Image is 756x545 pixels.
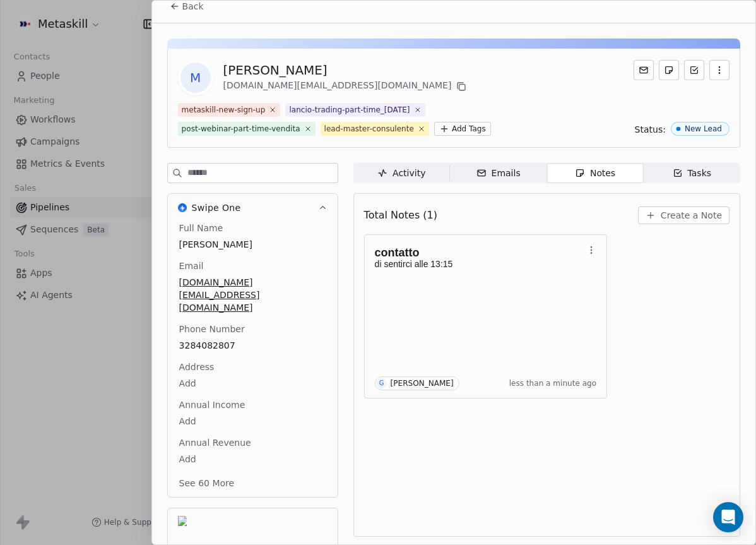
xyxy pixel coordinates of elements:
img: Swipe One [178,203,187,212]
button: Add Tags [434,122,491,136]
div: lead-master-consulente [324,123,414,135]
span: Phone Number [177,323,247,335]
button: Swipe OneSwipe One [168,194,338,222]
span: Annual Revenue [177,436,254,449]
span: Annual Income [177,398,248,411]
div: New Lead [685,124,722,133]
div: [PERSON_NAME] [391,379,454,388]
span: less than a minute ago [509,378,596,388]
div: G [379,378,384,388]
span: Total Notes (1) [364,208,437,223]
span: Full Name [177,222,226,234]
span: [DOMAIN_NAME][EMAIL_ADDRESS][DOMAIN_NAME] [179,276,326,314]
div: lancio-trading-part-time_[DATE] [289,104,410,116]
span: [PERSON_NAME] [179,238,326,251]
span: M [180,63,211,93]
div: [DOMAIN_NAME][EMAIL_ADDRESS][DOMAIN_NAME] [223,79,470,94]
div: Emails [476,167,521,180]
span: Address [177,361,217,373]
div: [PERSON_NAME] [223,61,470,79]
div: metaskill-new-sign-up [182,104,266,116]
span: 3284082807 [179,339,326,352]
span: Email [177,260,206,272]
button: Create a Note [638,207,729,224]
div: Swipe OneSwipe One [168,222,338,497]
div: Tasks [673,167,712,180]
span: Swipe One [192,201,241,214]
div: Activity [377,167,425,180]
span: Add [179,453,326,465]
span: Status: [635,123,666,136]
h1: contatto [375,246,584,259]
div: post-webinar-part-time-vendita [182,123,300,135]
span: Add [179,377,326,390]
p: di sentirci alle 13:15 [375,259,584,269]
span: Add [179,415,326,428]
div: Open Intercom Messenger [713,502,743,532]
button: See 60 More [172,472,242,494]
span: Create a Note [661,209,722,222]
